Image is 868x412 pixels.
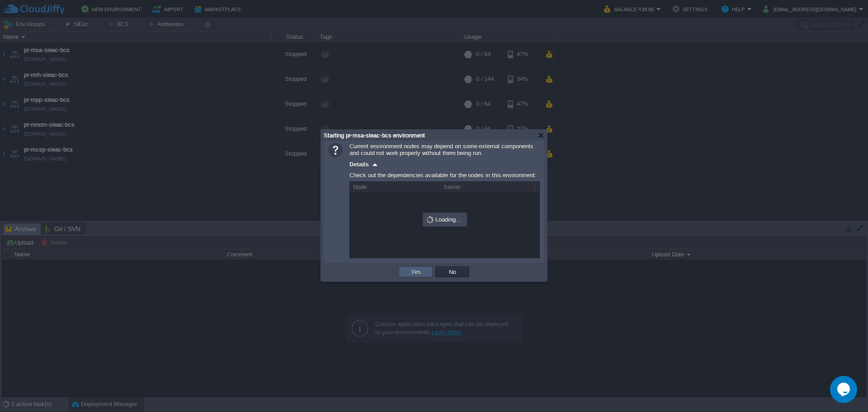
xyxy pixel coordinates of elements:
[324,132,425,139] span: Starting pr-msa-sieac-bcs environment
[349,143,533,156] span: Current environment nodes may depend on some external components and could not work properly with...
[408,268,424,276] button: Yes
[424,213,466,226] div: Loading...
[830,376,859,403] iframe: chat widget
[446,268,459,276] button: No
[349,170,540,181] div: Check out the dependencies available for the nodes in this environment:
[349,161,369,168] span: Details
